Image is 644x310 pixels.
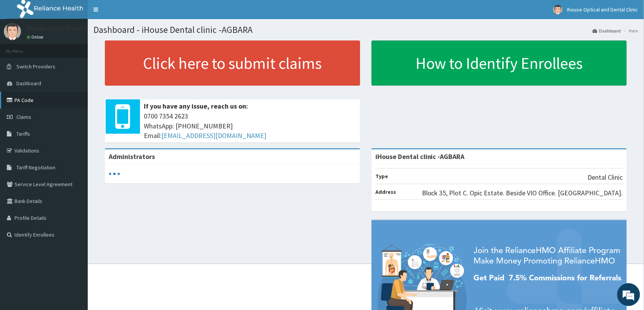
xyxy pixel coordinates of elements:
span: Dashboard [16,80,41,87]
span: Switch Providers [16,63,55,70]
a: Click here to submit claims [105,41,360,86]
span: Tariff Negotiation [16,164,55,171]
b: If you have any issue, reach us on: [144,102,248,110]
h1: Dashboard - iHouse Dental clinic -AGBARA [93,25,638,35]
b: Administrators [109,152,155,161]
strong: iHouse Dental clinic -AGBARA [375,152,465,161]
a: Online [27,34,45,40]
svg: audio-loading [109,168,120,180]
a: [EMAIL_ADDRESS][DOMAIN_NAME] [161,131,266,140]
img: User Image [553,5,563,15]
a: How to Identify Enrollees [372,41,627,86]
img: User Image [4,23,21,40]
li: Here [622,28,638,34]
a: Dashboard [593,28,621,34]
span: 0700 7354 2623 WhatsApp: [PHONE_NUMBER] Email: [144,111,356,141]
b: Address [375,188,396,195]
span: Tariffs [16,130,30,137]
p: Ihouse Optical and Dental Clinic [27,25,122,32]
p: Block 35, Plot C. Opic Estate. Beside VIO Office. [GEOGRAPHIC_DATA]. [422,188,623,198]
span: Ihouse Optical and Dental Clinic [567,6,638,13]
span: Claims [16,114,31,120]
p: Dental Clinic [588,172,623,182]
b: Type [375,173,388,180]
